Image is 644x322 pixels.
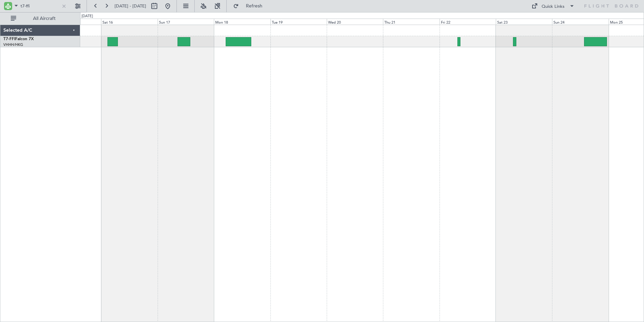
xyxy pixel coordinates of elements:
[552,19,608,25] div: Sun 24
[383,19,439,25] div: Thu 21
[230,1,270,11] button: Refresh
[3,42,23,47] a: VHHH/HKG
[542,3,565,10] div: Quick Links
[82,14,93,19] div: [DATE]
[214,19,270,25] div: Mon 18
[270,19,327,25] div: Tue 19
[528,1,578,11] button: Quick Links
[158,19,214,25] div: Sun 17
[327,19,383,25] div: Wed 20
[7,13,73,24] button: All Aircraft
[101,19,157,25] div: Sat 16
[440,19,496,25] div: Fri 22
[21,1,59,11] input: A/C (Reg. or Type)
[3,37,34,41] a: T7-FFIFalcon 7X
[3,37,15,41] span: T7-FFI
[240,4,268,8] span: Refresh
[115,3,146,9] span: [DATE] - [DATE]
[496,19,552,25] div: Sat 23
[18,16,71,21] span: All Aircraft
